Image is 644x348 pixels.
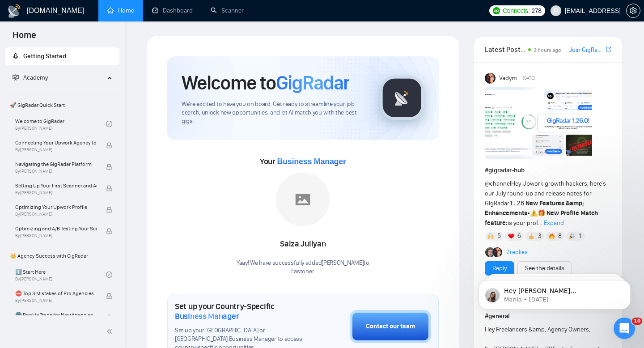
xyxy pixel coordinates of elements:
img: 🔥 [549,233,555,239]
span: By [PERSON_NAME] [15,298,97,303]
span: 10 [632,318,642,325]
span: @channel [485,180,511,187]
span: By [PERSON_NAME] [15,169,97,174]
img: 👍 [528,233,534,239]
a: 2replies [506,248,528,257]
span: Business Manager [175,311,239,321]
span: Academy [13,74,48,81]
span: lock [106,142,112,149]
a: dashboardDashboard [152,7,193,14]
span: lock [106,164,112,170]
iframe: Intercom live chat [614,318,635,339]
a: export [606,45,611,54]
span: lock [106,314,112,321]
span: 🎁 [538,209,545,217]
img: ❤️ [508,233,514,239]
h1: Set up your Country-Specific [175,301,305,321]
span: lock [106,293,112,299]
span: Vadym [499,73,517,83]
span: lock [106,228,112,234]
iframe: Intercom notifications message [465,261,644,324]
span: By [PERSON_NAME] [15,147,97,153]
a: searchScanner [211,7,244,14]
button: Contact our team [350,310,431,343]
div: Yaay! We have successfully added [PERSON_NAME] to [237,259,369,276]
span: 🌚 Rookie Traps for New Agencies [15,310,97,319]
span: export [606,46,611,53]
span: 6 [517,232,521,241]
span: setting [627,7,640,14]
span: [DATE] [523,74,535,82]
span: Latest Posts from the GigRadar Community [485,44,525,55]
span: ⛔ Top 3 Mistakes of Pro Agencies [15,289,97,298]
span: 3 hours ago [534,47,561,53]
img: placeholder.png [276,173,330,226]
span: user [553,8,559,14]
span: check-circle [106,272,112,278]
span: Expand [544,219,564,227]
code: 1.26 [509,200,525,207]
a: 1️⃣ Start HereBy[PERSON_NAME] [15,265,106,284]
a: setting [626,7,640,14]
button: setting [626,4,640,18]
img: upwork-logo.png [493,7,500,14]
a: Welcome to GigRadarBy[PERSON_NAME] [15,114,106,134]
li: Getting Started [5,47,119,65]
span: Your [260,157,346,166]
span: check-circle [106,121,112,127]
span: ⚠️ [530,209,538,217]
span: Academy [23,74,48,81]
span: Setting Up Your First Scanner and Auto-Bidder [15,181,97,190]
img: Vadym [485,73,496,84]
p: Eastoner . [237,267,369,276]
img: logo [7,4,21,18]
span: Connects: [503,6,530,16]
span: Connecting Your Upwork Agency to GigRadar [15,138,97,147]
span: By [PERSON_NAME] [15,212,97,217]
span: We're excited to have you on board. Get ready to streamline your job search, unlock new opportuni... [182,100,365,126]
span: Business Manager [277,157,346,166]
img: 🙌 [487,233,494,239]
span: By [PERSON_NAME] [15,233,97,238]
span: Getting Started [23,52,66,60]
h1: # gigradar-hub [485,166,611,175]
strong: New Features &amp; Enhancements [485,199,585,217]
span: 1 [579,232,581,241]
h1: Welcome to [182,71,349,95]
span: Home [5,29,43,47]
span: double-left [106,327,115,336]
img: 🎉 [569,233,575,239]
img: F09AC4U7ATU-image.png [485,87,592,159]
span: lock [106,207,112,213]
span: Hey Upwork growth hackers, here's our July round-up and release notes for GigRadar • is your prof... [485,180,606,227]
span: 🚀 GigRadar Quick Start [6,96,119,114]
span: 5 [497,232,501,241]
div: Contact our team [366,322,415,331]
span: Navigating the GigRadar Platform [15,160,97,169]
a: homeHome [107,7,134,14]
span: fund-projection-screen [13,74,19,81]
span: Optimizing Your Upwork Profile [15,203,97,212]
span: lock [106,185,112,191]
span: rocket [13,53,19,59]
div: Salza Jullyan [237,237,369,252]
a: Join GigRadar Slack Community [569,45,604,55]
span: 278 [531,6,541,16]
span: 👑 Agency Success with GigRadar [6,247,119,265]
span: By [PERSON_NAME] [15,190,97,195]
img: Alex B [485,247,495,257]
span: GigRadar [276,71,349,95]
span: Optimizing and A/B Testing Your Scanner for Better Results [15,224,97,233]
span: 8 [558,232,562,241]
img: gigradar-logo.png [380,76,424,120]
span: 3 [538,232,542,241]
